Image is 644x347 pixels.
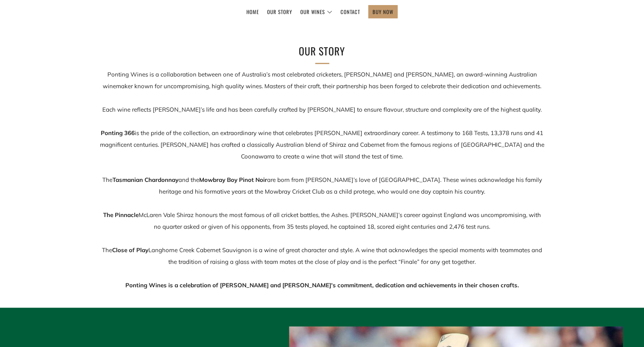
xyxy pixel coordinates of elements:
h2: Our Story [193,43,451,59]
a: Our Story [267,5,292,18]
a: BUY NOW [373,5,393,18]
strong: Mowbray Boy Pinot Noir [199,176,267,183]
strong: Ponting Wines is a celebration of [PERSON_NAME] and [PERSON_NAME]'s commitment, dedication and ac... [125,281,519,289]
strong: Ponting 366 [101,129,135,137]
a: Home [246,5,259,18]
a: Contact [341,5,360,18]
strong: The Pinnacle [103,211,139,219]
p: Ponting Wines is a collaboration between one of Australia’s most celebrated cricketers, [PERSON_N... [100,69,545,291]
a: Our Wines [300,5,332,18]
strong: Tasmanian Chardonnay [112,176,178,183]
strong: Close of Play [112,246,148,254]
